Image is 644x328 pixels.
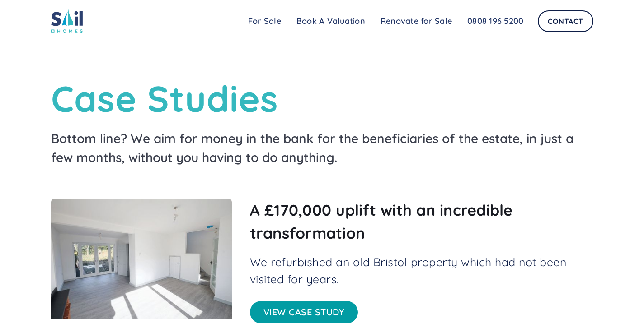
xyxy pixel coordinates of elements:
h4: Bottom line? We aim for money in the bank for the beneficiaries of the estate, in just a few mont... [51,129,593,167]
h2: A £170,000 uplift with an incredible transformation [250,199,593,245]
a: View case study [250,301,358,323]
a: For Sale [240,12,289,30]
img: sail home logo colored [51,9,83,33]
h1: Case Studies [51,77,593,120]
a: Renovate for Sale [373,12,460,30]
a: Contact [538,10,593,32]
a: 0808 196 5200 [460,12,531,30]
p: We refurbished an old Bristol property which had not been visited for years. [250,254,593,287]
a: Book A Valuation [289,12,373,30]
